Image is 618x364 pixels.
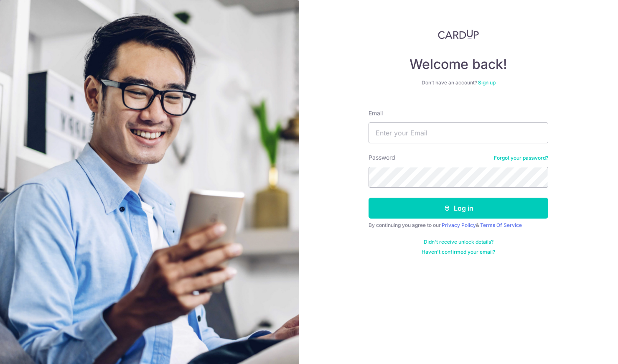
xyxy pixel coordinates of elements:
input: Enter your Email [369,122,548,143]
a: Forgot your password? [494,155,548,161]
a: Haven't confirmed your email? [422,249,495,255]
a: Didn't receive unlock details? [424,239,493,245]
a: Sign up [478,79,496,86]
img: CardUp Logo [438,29,479,39]
button: Log in [369,198,548,219]
label: Password [369,153,395,162]
a: Terms Of Service [480,222,522,228]
label: Email [369,109,383,117]
div: Don’t have an account? [369,79,548,86]
h4: Welcome back! [369,56,548,73]
a: Privacy Policy [442,222,476,228]
div: By continuing you agree to our & [369,222,548,229]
